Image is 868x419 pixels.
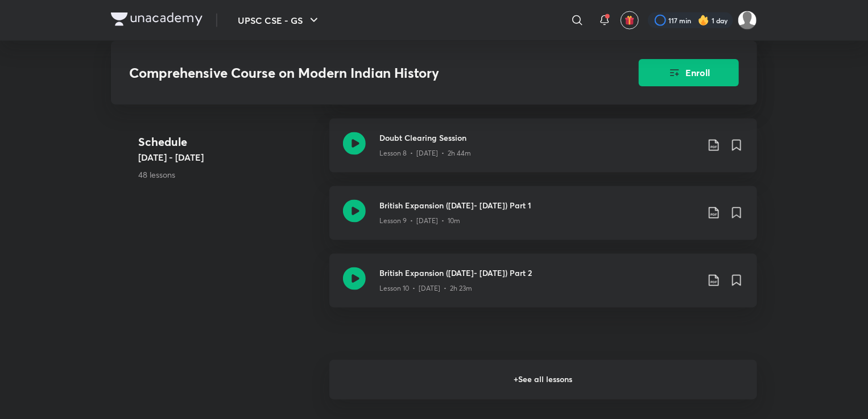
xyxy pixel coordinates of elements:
[379,284,472,294] p: Lesson 10 • [DATE] • 2h 23m
[111,12,202,26] img: Company Logo
[231,9,328,32] button: UPSC CSE - GS
[129,65,574,81] h3: Comprehensive Course on Modern Indian History
[379,216,460,227] p: Lesson 9 • [DATE] • 10m
[329,186,757,254] a: British Expansion ([DATE]- [DATE]) Part 1Lesson 9 • [DATE] • 10m
[639,59,739,86] button: Enroll
[111,12,202,29] a: Company Logo
[329,254,757,321] a: British Expansion ([DATE]- [DATE]) Part 2Lesson 10 • [DATE] • 2h 23m
[329,119,757,186] a: Doubt Clearing SessionLesson 8 • [DATE] • 2h 44m
[138,169,320,181] p: 48 lessons
[379,132,698,144] h3: Doubt Clearing Session
[379,200,698,212] h3: British Expansion ([DATE]- [DATE]) Part 1
[138,150,320,164] h5: [DATE] - [DATE]
[379,149,471,159] p: Lesson 8 • [DATE] • 2h 44m
[698,15,709,26] img: streak
[329,360,757,400] h6: + See all lessons
[738,11,757,30] img: saarthak
[621,11,639,30] button: avatar
[625,15,635,26] img: avatar
[138,133,320,150] h4: Schedule
[379,267,698,279] h3: British Expansion ([DATE]- [DATE]) Part 2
